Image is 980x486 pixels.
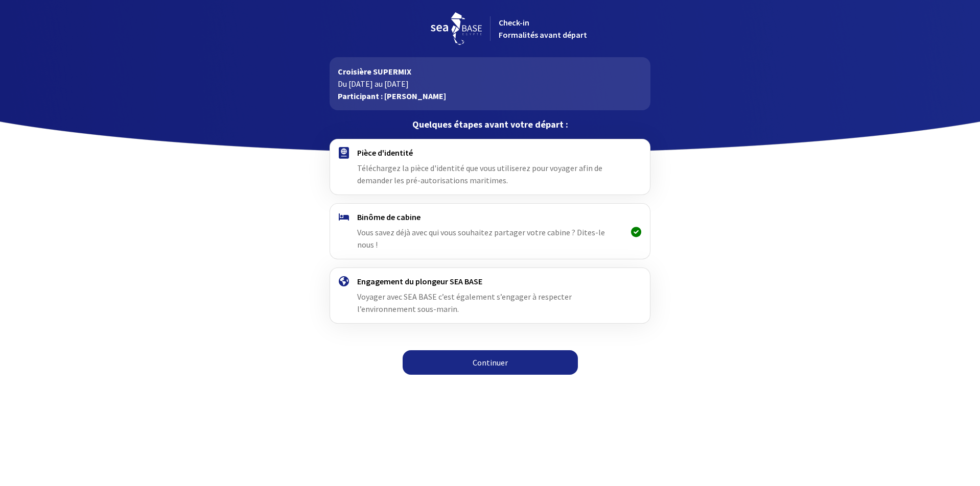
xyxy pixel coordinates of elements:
[357,291,572,314] span: Voyager avec SEA BASE c’est également s’engager à respecter l’environnement sous-marin.
[499,17,587,40] span: Check-in Formalités avant départ
[339,213,349,221] img: binome.svg
[431,12,482,45] img: logo_seabase.svg
[357,163,602,185] span: Téléchargez la pièce d'identité que vous utiliserez pour voyager afin de demander les pré-autoris...
[338,78,642,90] p: Du [DATE] au [DATE]
[339,276,349,286] img: engagement.svg
[403,350,578,375] a: Continuer
[330,118,650,131] p: Quelques étapes avant votre départ :
[338,65,642,78] p: Croisière SUPERMIX
[357,148,622,158] h4: Pièce d'identité
[338,90,642,102] p: Participant : [PERSON_NAME]
[357,212,622,222] h4: Binôme de cabine
[357,227,605,250] span: Vous savez déjà avec qui vous souhaitez partager votre cabine ? Dites-le nous !
[357,276,622,286] h4: Engagement du plongeur SEA BASE
[339,147,349,159] img: passport.svg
